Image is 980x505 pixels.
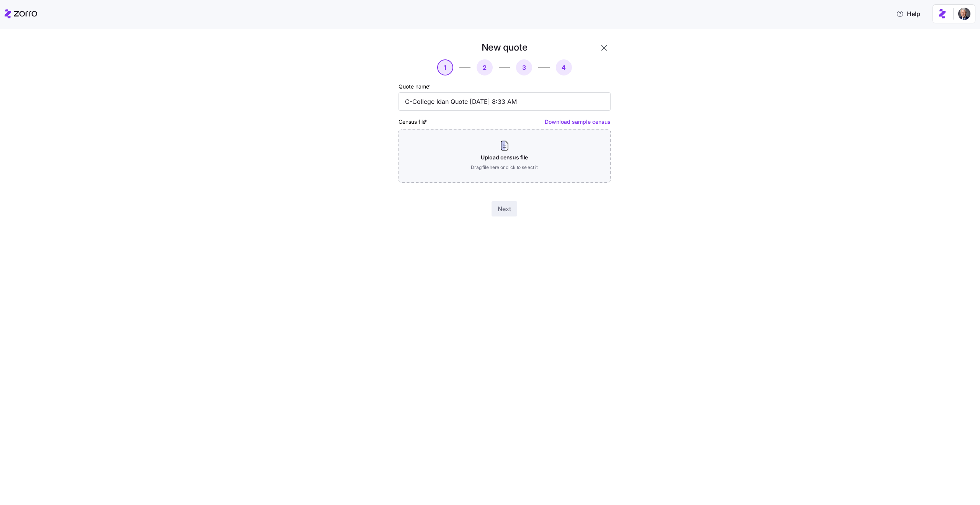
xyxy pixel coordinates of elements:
input: Quote name [399,92,611,111]
label: Census file [399,118,428,126]
button: Next [492,201,517,216]
h1: New quote [482,41,528,53]
button: 3 [516,59,532,75]
img: 1dcb4e5d-e04d-4770-96a8-8d8f6ece5bdc-1719926415027.jpeg [958,8,970,20]
span: Next [498,204,511,213]
button: 2 [477,59,493,75]
label: Quote name [399,82,432,91]
span: Help [896,9,920,18]
button: Help [890,6,926,21]
button: 1 [437,59,453,75]
button: 4 [556,59,572,75]
a: Download sample census [545,118,611,125]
